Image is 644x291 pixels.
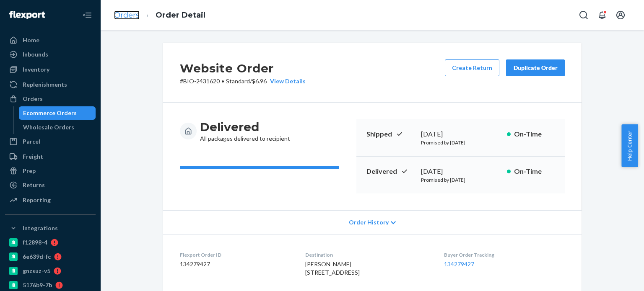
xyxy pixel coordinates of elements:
p: Shipped [366,129,414,139]
a: Ecommerce Orders [19,106,96,120]
div: Orders [23,95,43,103]
span: Standard [226,77,250,85]
a: Orders [114,10,140,20]
div: Inbounds [23,50,48,59]
div: 5176b9-7b [23,281,52,289]
div: Duplicate Order [513,64,558,72]
ol: breadcrumbs [107,3,212,28]
button: Open Search Box [575,7,592,23]
button: Close Navigation [79,7,96,23]
div: Returns [23,181,45,189]
a: gnzsuz-v5 [5,264,96,278]
div: Inventory [23,65,49,74]
a: Wholesale Orders [19,121,96,134]
a: Returns [5,178,96,192]
p: On-Time [514,129,555,139]
button: Create Return [445,59,499,76]
div: [DATE] [421,167,500,176]
a: Orders [5,92,96,106]
a: 134279427 [444,260,474,268]
button: Help Center [621,124,638,167]
div: Prep [23,167,36,175]
div: Replenishments [23,80,67,89]
p: Promised by [DATE] [421,139,500,146]
dt: Flexport Order ID [180,251,292,258]
button: View Details [267,77,306,85]
a: Replenishments [5,78,96,91]
button: Open account menu [612,7,629,23]
div: Wholesale Orders [23,123,74,131]
a: Inbounds [5,48,96,61]
a: Parcel [5,135,96,148]
div: Parcel [23,137,40,146]
span: [PERSON_NAME] [STREET_ADDRESS] [305,260,360,276]
dt: Buyer Order Tracking [444,251,565,258]
a: f12898-4 [5,236,96,249]
p: # BIO-2431620 / $6.96 [180,77,306,85]
div: gnzsuz-v5 [23,267,50,275]
div: Freight [23,152,43,161]
p: Delivered [366,167,414,176]
a: 6e639d-fc [5,250,96,263]
h2: Website Order [180,59,306,77]
button: Duplicate Order [506,59,565,76]
dt: Destination [305,251,430,258]
img: Flexport logo [9,11,45,19]
div: 6e639d-fc [23,252,51,261]
div: Reporting [23,196,51,204]
a: Reporting [5,193,96,207]
div: f12898-4 [23,238,47,247]
a: Inventory [5,63,96,76]
a: Home [5,33,96,47]
p: Promised by [DATE] [421,176,500,183]
div: Integrations [23,224,58,232]
div: Home [23,36,39,44]
a: Freight [5,150,96,163]
button: Integrations [5,221,96,235]
div: Ecommerce Orders [23,109,77,117]
button: Open notifications [594,7,610,23]
p: On-Time [514,167,555,176]
div: All packages delivered to recipient [200,119,290,143]
span: Order History [349,218,389,227]
dd: 134279427 [180,260,292,268]
h3: Delivered [200,119,290,134]
a: Prep [5,164,96,178]
span: • [221,77,224,85]
div: [DATE] [421,129,500,139]
a: Order Detail [156,10,205,20]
